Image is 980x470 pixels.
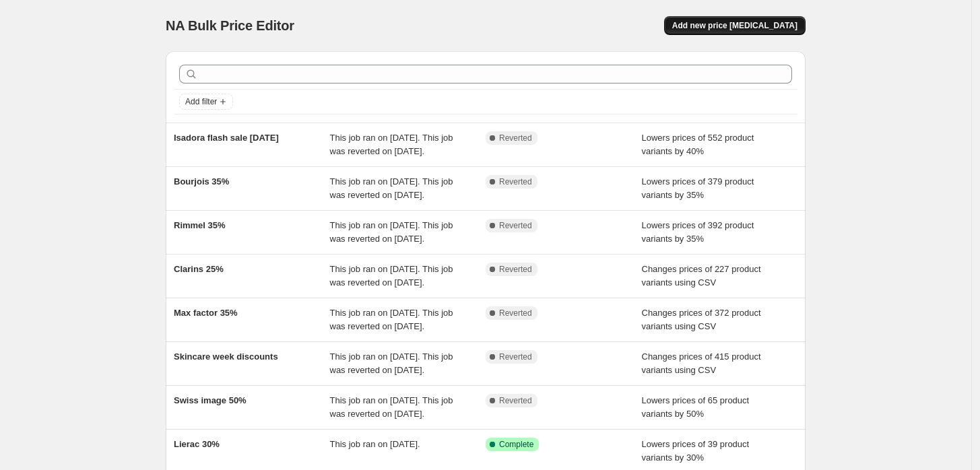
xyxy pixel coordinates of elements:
span: Changes prices of 415 product variants using CSV [642,351,761,375]
span: Bourjois 35% [174,176,229,187]
button: Add new price [MEDICAL_DATA] [664,16,806,35]
span: Lowers prices of 39 product variants by 30% [642,439,750,463]
span: NA Bulk Price Editor [166,18,294,33]
span: This job ran on [DATE]. This job was reverted on [DATE]. [330,133,453,156]
span: Complete [499,439,533,450]
span: Clarins 25% [174,264,224,274]
span: Reverted [499,176,532,187]
span: Skincare week discounts [174,351,278,362]
span: Reverted [499,351,532,362]
span: Swiss image 50% [174,395,247,405]
span: This job ran on [DATE]. This job was reverted on [DATE]. [330,308,453,331]
span: Rimmel 35% [174,220,226,230]
span: This job ran on [DATE]. This job was reverted on [DATE]. [330,351,453,375]
span: Lierac 30% [174,439,220,449]
span: Reverted [499,133,532,143]
span: Lowers prices of 65 product variants by 50% [642,395,750,419]
span: This job ran on [DATE]. [330,439,420,449]
span: Reverted [499,220,532,231]
span: Add filter [185,96,217,107]
span: Reverted [499,395,532,406]
span: Isadora flash sale [DATE] [174,133,279,143]
span: Max factor 35% [174,308,238,318]
span: This job ran on [DATE]. This job was reverted on [DATE]. [330,395,453,419]
span: Lowers prices of 392 product variants by 35% [642,220,754,244]
span: Changes prices of 372 product variants using CSV [642,308,761,331]
span: Lowers prices of 379 product variants by 35% [642,176,754,200]
span: Reverted [499,264,532,275]
span: This job ran on [DATE]. This job was reverted on [DATE]. [330,176,453,200]
span: This job ran on [DATE]. This job was reverted on [DATE]. [330,220,453,244]
span: Reverted [499,308,532,318]
span: This job ran on [DATE]. This job was reverted on [DATE]. [330,264,453,288]
span: Lowers prices of 552 product variants by 40% [642,133,754,156]
button: Add filter [179,94,233,110]
span: Changes prices of 227 product variants using CSV [642,264,761,288]
span: Add new price [MEDICAL_DATA] [672,20,797,31]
